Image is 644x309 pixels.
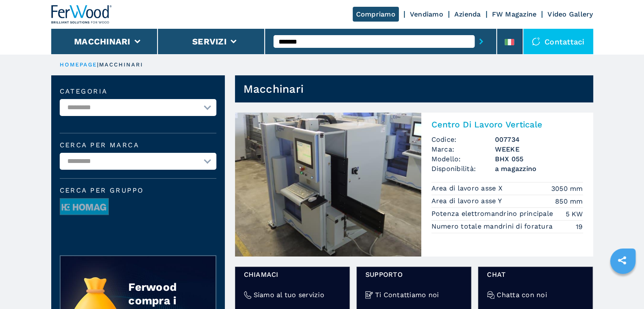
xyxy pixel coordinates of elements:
span: Marca: [431,144,495,154]
h3: 007734 [495,135,583,144]
em: 3050 mm [551,184,583,193]
div: Contattaci [523,29,593,54]
p: macchinari [99,61,144,69]
a: Vendiamo [410,10,443,18]
span: Cerca per Gruppo [60,187,216,194]
label: Cerca per marca [60,142,216,149]
p: Potenza elettromandrino principale [431,209,556,218]
a: Compriamo [353,7,399,22]
a: FW Magazine [492,10,537,18]
span: Disponibilità: [431,164,495,174]
span: Supporto [365,270,462,279]
img: Siamo al tuo servizio [244,291,252,299]
p: Area di lavoro asse X [431,184,505,193]
h4: Ti Contattiamo noi [375,290,439,300]
img: Chatta con noi [487,291,495,299]
img: image [60,199,108,215]
span: | [97,61,99,68]
h2: Centro Di Lavoro Verticale [431,119,583,130]
h4: Siamo al tuo servizio [254,290,324,300]
em: 19 [576,222,583,232]
span: a magazzino [495,164,583,174]
button: Servizi [192,36,227,47]
iframe: Chat [608,271,638,303]
span: Codice: [431,135,495,144]
h4: Chatta con noi [497,290,547,300]
p: Numero totale mandrini di foratura [431,222,555,231]
a: Azienda [454,10,481,18]
button: Macchinari [74,36,130,47]
img: Ferwood [51,5,112,24]
p: Area di lavoro asse Y [431,196,504,206]
img: Contattaci [532,37,540,46]
span: chat [487,270,584,279]
a: Centro Di Lavoro Verticale WEEKE BHX 055Centro Di Lavoro VerticaleCodice:007734Marca:WEEKEModello... [235,113,593,257]
h3: WEEKE [495,144,583,154]
em: 5 KW [566,209,583,219]
button: submit-button [475,32,488,51]
h3: BHX 055 [495,154,583,164]
a: Video Gallery [547,10,593,18]
img: Ti Contattiamo noi [365,291,373,299]
label: Categoria [60,88,216,95]
a: HOMEPAGE [60,61,97,68]
img: Centro Di Lavoro Verticale WEEKE BHX 055 [235,113,421,257]
span: Modello: [431,154,495,164]
em: 850 mm [555,196,583,206]
a: sharethis [611,250,633,271]
h1: Macchinari [243,82,304,96]
span: Chiamaci [244,270,341,279]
